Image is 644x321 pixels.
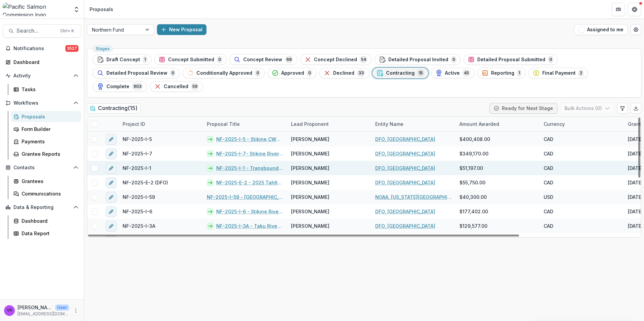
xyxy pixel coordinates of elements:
[300,54,372,65] button: Concept Declined54
[375,136,435,143] a: DFO, [GEOGRAPHIC_DATA]
[17,28,56,34] span: Search...
[119,117,203,131] div: Project ID
[132,83,143,90] span: 903
[216,222,283,229] a: NF-2025-I-3A - Taku River – [GEOGRAPHIC_DATA], [GEOGRAPHIC_DATA], and Coho Salmon Stock Assessmen...
[417,69,424,77] span: 15
[631,24,641,35] button: Open table manager
[22,126,76,133] div: Form Builder
[628,222,643,229] div: [DATE]
[357,69,365,77] span: 33
[477,68,526,78] button: Reporting1
[3,24,81,38] button: Search...
[216,208,283,215] a: NF-2025-I-6 - Stikine River- [GEOGRAPHIC_DATA] and Coho Salmon Fishery Monitoring and Sockeye Ass...
[11,228,81,239] a: Data Report
[372,68,428,78] button: Contracting15
[291,165,329,172] span: [PERSON_NAME]
[463,54,558,65] button: Detailed Proposal Submitted0
[18,304,53,311] p: [PERSON_NAME]
[489,103,557,114] button: Ready for Next Stage
[455,117,540,131] div: Amount Awarded
[388,57,448,63] span: Detailed Proposal Invited
[255,69,260,77] span: 0
[170,69,175,77] span: 0
[371,117,455,131] div: Entity Name
[216,150,283,157] a: NF-2025-I-7- Stikine River- Tahltan River Chinook Sonar and [PERSON_NAME]-Recapture Feasibility
[544,193,553,201] span: USD
[544,179,553,186] span: CAD
[13,100,70,106] span: Workflows
[491,70,514,76] span: Reporting
[285,56,293,63] span: 68
[287,117,371,131] div: Lead Proponent
[207,193,283,201] a: NF-2025-I-59 - [GEOGRAPHIC_DATA][US_STATE] Coastal Monitoring
[517,69,521,77] span: 1
[123,179,168,186] span: NF-2025-E-2 (DFO)
[13,205,70,210] span: Data & Reporting
[11,148,81,159] a: Grantee Reports
[87,103,140,113] h2: Contracting ( 15 )
[59,27,75,35] div: Ctrl + K
[164,84,188,90] span: Cancelled
[267,68,317,78] button: Approved0
[143,56,147,63] span: 1
[123,165,151,172] span: NF-2025-I-1
[375,222,435,229] a: DFO, [GEOGRAPHIC_DATA]
[11,176,81,187] a: Grantees
[548,56,553,63] span: 0
[544,165,553,172] span: CAD
[544,136,553,143] span: CAD
[106,206,117,217] button: edit
[462,69,470,77] span: 45
[528,68,588,78] button: Final Payment2
[123,136,152,143] span: NF-2025-I-5
[628,136,643,143] div: [DATE]
[123,150,152,157] span: NF-2025-I-7
[216,165,283,172] a: NF-2025-I-1 - Transboundary Rivers [MEDICAL_DATA] Thermal Mark Recovery
[291,179,329,186] span: [PERSON_NAME]
[628,208,643,215] div: [DATE]
[11,136,81,147] a: Payments
[544,237,553,244] span: USD
[22,217,76,224] div: Dashboard
[459,165,483,172] span: $51,197.00
[203,117,287,131] div: Proposal Title
[314,57,357,63] span: Concept Declined
[22,86,76,93] div: Tasks
[540,117,624,131] div: Currency
[291,193,329,201] span: [PERSON_NAME]
[229,54,297,65] button: Concept Review68
[196,70,252,76] span: Conditionally Approved
[3,162,81,173] button: Open Contacts
[375,54,461,65] button: Detailed Proposal Invited0
[11,123,81,135] a: Form Builder
[106,57,140,63] span: Draft Concept
[459,136,490,143] span: $400,408.00
[106,221,117,231] button: edit
[291,222,329,229] span: [PERSON_NAME]
[217,56,222,63] span: 0
[612,3,625,16] button: Partners
[93,54,152,65] button: Draft Concept1
[11,188,81,199] a: Communications
[72,3,81,16] button: Open entity switcher
[287,120,333,128] div: Lead Proponent
[96,46,110,51] span: Stages
[90,6,113,13] div: Proposals
[544,208,553,215] span: CAD
[157,24,206,35] button: New Proposal
[617,103,628,114] button: Edit table settings
[281,70,304,76] span: Approved
[13,73,70,79] span: Activity
[375,150,435,157] a: DFO, [GEOGRAPHIC_DATA]
[375,165,435,172] a: DFO, [GEOGRAPHIC_DATA]
[65,45,78,52] span: 3527
[150,81,203,92] button: Cancelled59
[578,69,584,77] span: 2
[216,136,283,143] a: NF-2025-I-5 - Stikine CWT and Chinook Mark Recapture
[183,68,265,78] button: Conditionally Approved0
[628,179,643,186] div: [DATE]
